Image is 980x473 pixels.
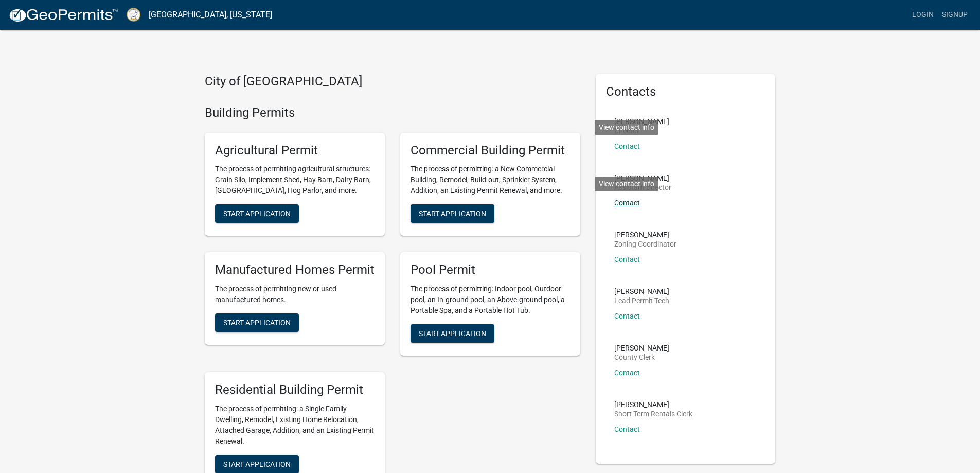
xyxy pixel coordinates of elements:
p: [PERSON_NAME] [614,231,676,238]
p: Lead Permit Tech [614,297,669,304]
h5: Pool Permit [411,262,570,277]
p: County Clerk [614,354,669,361]
a: Signup [938,5,972,25]
p: The process of permitting new or used manufactured homes. [215,284,375,305]
button: Start Application [215,313,299,332]
h5: Commercial Building Permit [411,143,570,158]
p: Short Term Rentals Clerk [614,410,692,417]
span: Start Application [223,460,291,468]
a: Contact [614,255,640,264]
img: Putnam County, Georgia [127,8,140,22]
button: Start Application [411,204,494,223]
h5: Manufactured Homes Permit [215,262,375,277]
p: [PERSON_NAME] [614,344,669,352]
h5: Residential Building Permit [215,382,375,397]
p: The process of permitting: Indoor pool, Outdoor pool, an In-ground pool, an Above-ground pool, a ... [411,284,570,316]
a: Contact [614,425,640,433]
p: The process of permitting agricultural structures: Grain Silo, Implement Shed, Hay Barn, Dairy Ba... [215,164,375,196]
h4: Building Permits [205,106,580,120]
button: Start Application [215,204,299,223]
p: [PERSON_NAME] [614,118,669,125]
span: Start Application [223,319,291,327]
h5: Agricultural Permit [215,143,375,158]
span: Start Application [223,209,291,218]
a: Contact [614,199,640,207]
a: Login [908,5,938,25]
p: [PERSON_NAME] [614,288,669,295]
a: Contact [614,142,640,150]
a: Contact [614,312,640,320]
span: Start Application [419,209,486,218]
h5: Contacts [606,84,765,99]
p: [PERSON_NAME] [614,174,671,182]
a: Contact [614,369,640,377]
a: [GEOGRAPHIC_DATA], [US_STATE] [149,6,272,24]
p: Zoning Coordinator [614,240,676,248]
span: Start Application [419,329,486,338]
h4: City of [GEOGRAPHIC_DATA] [205,74,580,89]
p: [PERSON_NAME] [614,401,692,408]
p: The process of permitting: a New Commercial Building, Remodel, Build-out, Sprinkler System, Addit... [411,164,570,196]
button: Start Application [411,324,494,343]
p: The process of permitting: a Single Family Dwelling, Remodel, Existing Home Relocation, Attached ... [215,404,375,447]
